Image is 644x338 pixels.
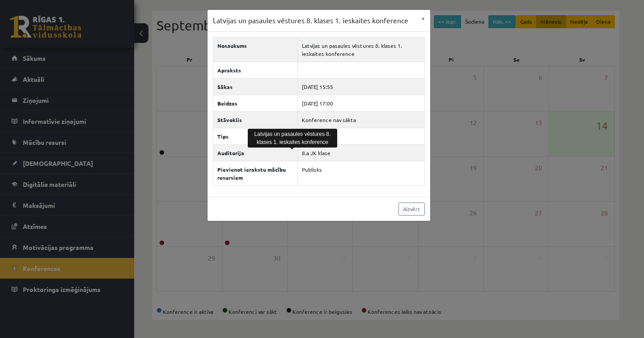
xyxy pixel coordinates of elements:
[213,37,297,62] th: Nosaukums
[297,37,424,62] td: Latvijas un pasaules vēstures 8. klases 1. ieskaites konference
[213,95,297,111] th: Beidzas
[297,128,424,144] td: Klases
[213,144,297,161] th: Auditorija
[416,10,430,27] button: ×
[213,111,297,128] th: Stāvoklis
[213,62,297,78] th: Apraksts
[297,161,424,186] td: Publisks
[213,161,297,186] th: Pievienot ierakstu mācību resursiem
[213,78,297,95] th: Sākas
[297,144,424,161] td: 8.a JK klase
[297,95,424,111] td: [DATE] 17:00
[213,128,297,144] th: Tips
[398,203,425,215] a: Aizvērt
[297,78,424,95] td: [DATE] 15:55
[297,111,424,128] td: Konference nav sākta
[213,15,408,26] h3: Latvijas un pasaules vēstures 8. klases 1. ieskaites konference
[248,129,337,148] div: Latvijas un pasaules vēstures 8. klases 1. ieskaites konference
